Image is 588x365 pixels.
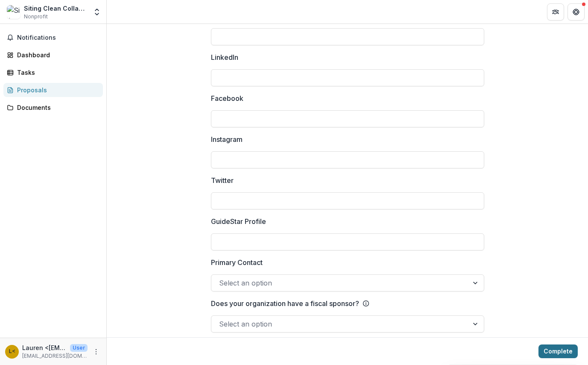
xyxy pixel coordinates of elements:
button: Complete [538,344,578,358]
a: Dashboard [3,48,103,62]
p: LinkedIn [211,52,238,62]
div: Documents [17,103,96,112]
p: Twitter [211,175,234,185]
div: Dashboard [17,50,96,59]
p: Primary Contact [211,257,263,268]
p: Lauren <[EMAIL_ADDRESS][DOMAIN_NAME]> [22,343,67,352]
p: GuideStar Profile [211,216,266,227]
a: Proposals [3,83,103,97]
a: Documents [3,100,103,115]
button: Partners [547,3,564,21]
p: Instagram [211,134,243,144]
button: Open entity switcher [91,3,103,21]
span: Notifications [17,34,99,41]
div: Proposals [17,85,96,94]
img: Siting Clean Collaborative [7,5,20,19]
p: [EMAIL_ADDRESS][DOMAIN_NAME] [22,352,88,360]
div: Siting Clean Collaborative [24,4,88,13]
p: User [70,344,88,352]
div: Tasks [17,68,96,77]
div: Lauren <lauren@sitingcleancollaborative.com> [9,349,15,354]
button: Get Help [568,3,585,21]
span: Nonprofit [24,13,48,21]
button: Notifications [3,31,103,44]
button: More [91,347,101,357]
p: Facebook [211,93,243,103]
a: Tasks [3,65,103,79]
p: Does your organization have a fiscal sponsor? [211,298,359,309]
